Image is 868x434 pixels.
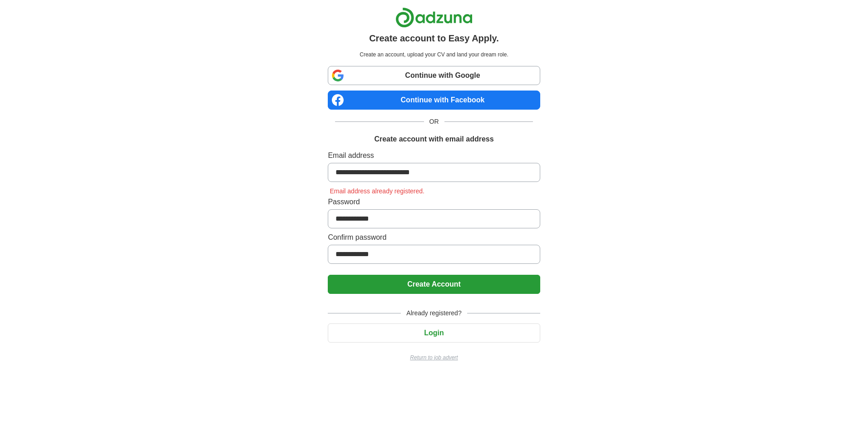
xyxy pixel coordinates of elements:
[374,134,493,145] h1: Create account with email address
[395,7,473,28] img: Adzuna logo
[328,275,540,294] button: Create Account
[328,187,426,195] span: Email address already registered.
[401,308,467,318] span: Already registered?
[328,329,540,337] a: Login
[369,31,499,45] h1: Create account to Easy Apply.
[328,323,540,343] button: Login
[328,91,540,110] a: Continue with Facebook
[424,117,444,126] span: OR
[328,150,540,161] label: Email address
[330,50,538,59] p: Create an account, upload your CV and land your dream role.
[328,66,540,85] a: Continue with Google
[328,232,540,243] label: Confirm password
[328,197,540,207] label: Password
[328,353,540,362] a: Return to job advert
